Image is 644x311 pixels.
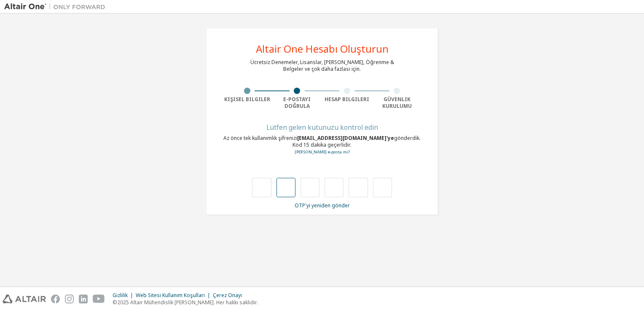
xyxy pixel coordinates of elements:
[4,3,110,11] img: Altair Bir
[272,96,322,110] div: E-postayı Doğrula
[222,96,272,103] div: Kişisel Bilgiler
[65,295,74,303] img: instagram.svg
[3,295,46,303] img: altair_logo.svg
[372,96,422,110] div: Güvenlik Kurulumu
[295,149,350,155] a: Go back to the registration form
[113,292,136,299] div: Gizlilik
[136,292,213,299] div: Web Sitesi Kullanım Koşulları
[113,299,258,306] p: ©
[213,292,247,299] div: Çerez Onayı
[117,299,258,306] font: 2025 Altair Mühendislik [PERSON_NAME]. Her hakkı saklıdır.
[51,295,60,303] img: facebook.svg
[250,59,394,72] div: Ücretsiz Denemeler, Lisanslar, [PERSON_NAME], Öğrenme & Belgeler ve çok daha fazlası için.
[222,125,422,130] div: Lütfen gelen kutunuzu kontrol edin
[322,96,372,103] div: Hesap Bilgileri
[297,134,394,142] span: [EMAIL_ADDRESS][DOMAIN_NAME]'ye
[79,295,88,303] img: linkedin.svg
[295,202,350,209] a: OTP'yi yeniden gönder
[93,295,105,303] img: youtube.svg
[256,44,389,54] div: Altair One Hesabı Oluşturun
[222,135,422,155] div: Az önce tek kullanımlık şifrenizi gönderdik. Kod 15 dakika geçerlidir.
